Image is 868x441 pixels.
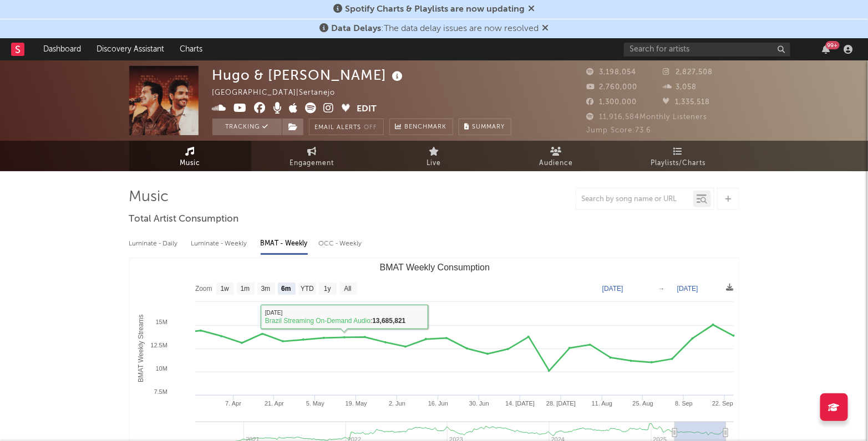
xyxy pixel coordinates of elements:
div: 99 + [826,41,840,49]
button: 99+ [823,45,830,54]
span: 1,335,518 [663,99,710,106]
span: Data Delays [331,24,381,33]
text: [DATE] [677,285,698,293]
span: 11,916,584 Monthly Listeners [587,114,708,121]
span: Jump Score: 73.6 [587,127,652,134]
text: 25. Aug [632,400,653,407]
text: 10M [155,365,167,372]
text: [DATE] [602,285,623,293]
text: 5. May [306,400,324,407]
text: YTD [300,285,313,293]
div: Luminate - Weekly [191,234,250,253]
span: Live [427,157,441,170]
input: Search by song name or URL [576,195,693,204]
div: Hugo & [PERSON_NAME] [212,66,406,84]
span: 3,058 [663,84,697,91]
text: 2. Jun [389,400,405,407]
text: 14. [DATE] [505,400,535,407]
text: Zoom [195,285,212,293]
div: [GEOGRAPHIC_DATA] | Sertanejo [212,86,348,100]
text: 22. Sep [712,400,733,407]
span: Dismiss [528,5,535,14]
text: 7. Apr [225,400,241,407]
text: 7.5M [154,388,167,395]
text: 1y [324,285,331,293]
text: 6m [281,285,291,293]
text: All [344,285,351,293]
text: 1m [240,285,250,293]
text: 11. Aug [591,400,612,407]
span: : The data delay issues are now resolved [331,24,539,33]
button: Edit [357,102,377,116]
text: BMAT Weekly Streams [137,315,145,383]
text: 21. Apr [265,400,284,407]
text: 30. Jun [469,400,489,407]
em: Off [364,125,378,131]
span: 2,827,508 [663,69,713,76]
span: 1,300,000 [587,99,637,106]
text: 3m [261,285,270,293]
a: Playlists/Charts [617,141,739,171]
text: → [658,285,665,293]
span: Total Artist Consumption [129,213,239,226]
span: Audience [539,157,573,170]
text: 16. Jun [428,400,448,407]
a: Charts [172,38,210,60]
a: Engagement [251,141,373,171]
span: 3,198,054 [587,69,637,76]
input: Search for artists [624,43,790,57]
text: 12.5M [150,342,167,348]
a: Audience [495,141,617,171]
a: Benchmark [389,119,453,135]
a: Dashboard [35,38,89,60]
button: Tracking [212,119,282,135]
span: Spotify Charts & Playlists are now updating [345,5,525,14]
button: Summary [459,119,511,135]
span: 2,760,000 [587,84,638,91]
span: Playlists/Charts [651,157,705,170]
button: Email AlertsOff [309,119,384,135]
span: Music [180,157,200,170]
text: BMAT Weekly Consumption [379,263,489,272]
text: 1w [220,285,229,293]
a: Live [373,141,495,171]
text: 28. [DATE] [546,400,576,407]
div: OCC - Weekly [319,234,363,253]
span: Engagement [290,157,334,170]
a: Discovery Assistant [89,38,172,60]
div: BMAT - Weekly [261,234,308,253]
div: Luminate - Daily [129,234,180,253]
span: Dismiss [542,24,549,33]
a: Music [129,141,251,171]
text: 19. May [345,400,367,407]
span: Summary [473,124,505,130]
text: 8. Sep [675,400,693,407]
text: 15M [155,319,167,325]
span: Benchmark [405,121,447,134]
